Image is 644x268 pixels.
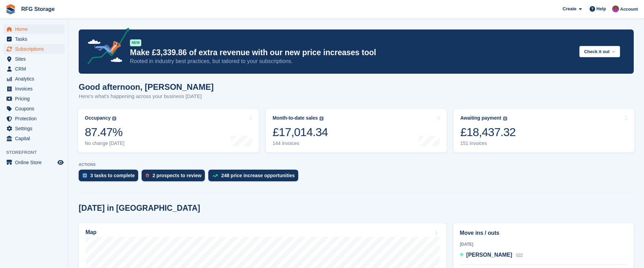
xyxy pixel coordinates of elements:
span: Sites [15,54,56,64]
span: Protection [15,114,56,123]
h2: [DATE] in [GEOGRAPHIC_DATA] [79,204,200,213]
img: stora-icon-8386f47178a22dfd0bd8f6a31ec36ba5ce8667c1dd55bd0f319d3a0aa187defe.svg [5,4,16,14]
p: Make £3,339.86 of extra revenue with our new price increases tool [130,48,574,58]
button: Check it out → [579,46,620,57]
a: Month-to-date sales £17,014.34 144 invoices [266,109,447,153]
div: 2 prospects to review [153,173,201,178]
img: prospect-51fa495bee0391a8d652442698ab0144808aea92771e9ea1ae160a38d050c398.svg [146,173,149,178]
a: menu [3,114,65,123]
span: Coupons [15,104,56,113]
a: 248 price increase opportunities [208,170,302,185]
span: Settings [15,124,56,133]
a: menu [3,134,65,143]
h1: Good afternoon, [PERSON_NAME] [79,82,214,92]
div: 144 invoices [273,141,328,146]
h2: Map [86,229,96,235]
span: CRM [15,64,56,74]
a: menu [3,158,65,167]
a: menu [3,74,65,84]
span: Account [620,6,638,13]
span: Pricing [15,94,56,103]
span: Tasks [15,34,56,44]
a: menu [3,44,65,54]
a: 3 tasks to complete [79,170,142,185]
span: Subscriptions [15,44,56,54]
div: [DATE] [460,241,627,247]
div: £18,437.32 [460,125,516,139]
span: Online Store [15,158,56,167]
div: 248 price increase opportunities [221,173,295,178]
a: menu [3,94,65,103]
img: price-adjustments-announcement-icon-8257ccfd72463d97f412b2fc003d46551f7dbcb40ab6d574587a9cd5c0d94... [82,28,130,67]
img: icon-info-grey-7440780725fd019a000dd9b08b2336e03edf1995a4989e88bcd33f0948082b44.svg [319,117,324,121]
p: ACTIONS [79,162,634,167]
span: Storefront [6,149,68,156]
div: 3 tasks to complete [90,173,135,178]
a: Occupancy 87.47% No change [DATE] [78,109,259,153]
div: NEW [130,39,141,46]
a: Awaiting payment £18,437.32 151 invoices [454,109,634,153]
img: price_increase_opportunities-93ffe204e8149a01c8c9dc8f82e8f89637d9d84a8eef4429ea346261dce0b2c0.svg [212,174,218,177]
a: menu [3,24,65,34]
a: menu [3,124,65,133]
div: £17,014.34 [273,125,328,139]
img: Laura Lawson [612,5,619,12]
a: 2 prospects to review [142,170,208,185]
p: Rooted in industry best practices, but tailored to your subscriptions. [130,58,574,65]
img: icon-info-grey-7440780725fd019a000dd9b08b2336e03edf1995a4989e88bcd33f0948082b44.svg [503,117,507,121]
a: RFG Storage [18,3,57,15]
a: menu [3,54,65,64]
span: Create [563,5,576,12]
span: 022 [516,253,523,258]
img: icon-info-grey-7440780725fd019a000dd9b08b2336e03edf1995a4989e88bcd33f0948082b44.svg [112,117,116,121]
span: Analytics [15,74,56,84]
a: Preview store [56,158,65,167]
span: Home [15,24,56,34]
div: Occupancy [85,115,110,121]
a: menu [3,34,65,44]
div: 87.47% [85,125,124,139]
a: [PERSON_NAME] 022 [460,251,523,260]
div: Month-to-date sales [273,115,318,121]
span: Invoices [15,84,56,94]
a: menu [3,84,65,94]
div: No change [DATE] [85,141,124,146]
div: 151 invoices [460,141,516,146]
img: task-75834270c22a3079a89374b754ae025e5fb1db73e45f91037f5363f120a921f8.svg [83,173,87,178]
a: menu [3,64,65,74]
h2: Move ins / outs [460,229,627,237]
a: menu [3,104,65,113]
span: [PERSON_NAME] [466,252,512,258]
div: Awaiting payment [460,115,501,121]
span: Capital [15,134,56,143]
span: Help [596,5,606,12]
p: Here's what's happening across your business [DATE] [79,93,214,100]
